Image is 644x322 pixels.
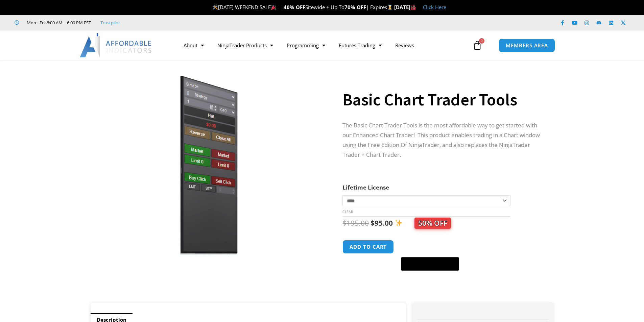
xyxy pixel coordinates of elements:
iframe: Secure express checkout frame [400,239,460,255]
span: 0 [479,38,484,44]
button: Add to cart [342,240,394,254]
span: $ [371,218,375,228]
img: ⌛ [387,5,392,10]
a: Futures Trading [332,38,388,53]
span: [DATE] WEEKEND SALE Sitewide + Up To | Expires [212,4,394,10]
img: 🛠️ [213,5,218,10]
button: Buy with GPay [401,257,459,271]
bdi: 195.00 [342,218,369,228]
span: $ [342,218,347,228]
label: Lifetime License [342,183,389,191]
img: BasicTools [100,72,317,259]
img: ✨ [395,219,402,226]
img: 🎉 [271,5,276,10]
nav: Menu [177,38,471,53]
iframe: PayPal Message 1 [342,275,540,281]
a: Programming [280,38,332,53]
a: Clear options [342,209,353,214]
strong: [DATE] [394,4,416,10]
span: 50% OFF [414,218,451,229]
a: NinjaTrader Products [211,38,280,53]
a: 0 [462,35,492,55]
a: Click Here [423,4,446,10]
p: The Basic Chart Trader Tools is the most affordable way to get started with our Enhanced Chart Tr... [342,121,540,160]
strong: 70% OFF [344,4,366,10]
span: MEMBERS AREA [506,43,548,48]
bdi: 95.00 [371,218,393,228]
h1: Basic Chart Trader Tools [342,88,540,112]
span: Mon - Fri: 8:00 AM – 6:00 PM EST [25,19,91,27]
a: About [177,38,211,53]
a: MEMBERS AREA [499,39,555,52]
a: Trustpilot [100,19,120,27]
a: Reviews [388,38,421,53]
strong: 40% OFF [284,4,305,10]
img: LogoAI | Affordable Indicators – NinjaTrader [80,33,152,57]
img: 🏭 [411,5,416,10]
